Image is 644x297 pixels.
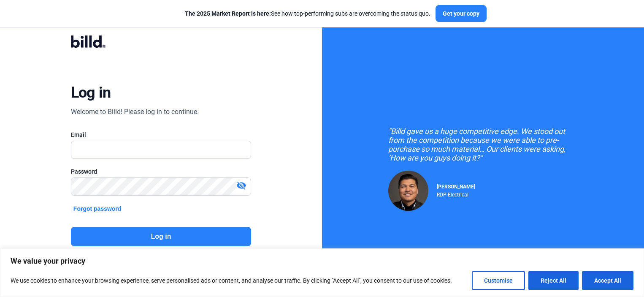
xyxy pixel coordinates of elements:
[437,184,475,190] span: [PERSON_NAME]
[436,5,487,22] button: Get your copy
[528,271,579,290] button: Reject All
[11,275,452,286] p: We use cookies to enhance your browsing experience, serve personalised ads or content, and analys...
[185,10,271,17] span: The 2025 Market Report is here:
[71,83,111,102] div: Log in
[472,271,525,290] button: Customise
[388,171,428,211] img: Raul Pacheco
[11,256,633,266] p: We value your privacy
[388,127,578,162] div: "Billd gave us a huge competitive edge. We stood out from the competition because we were able to...
[71,204,124,213] button: Forgot password
[71,107,199,117] div: Welcome to Billd! Please log in to continue.
[236,180,246,191] mat-icon: visibility_off
[185,9,430,18] div: See how top-performing subs are overcoming the status quo.
[71,167,251,176] div: Password
[71,131,251,139] div: Email
[582,271,633,290] button: Accept All
[71,227,251,246] button: Log in
[437,190,475,198] div: RDP Electrical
